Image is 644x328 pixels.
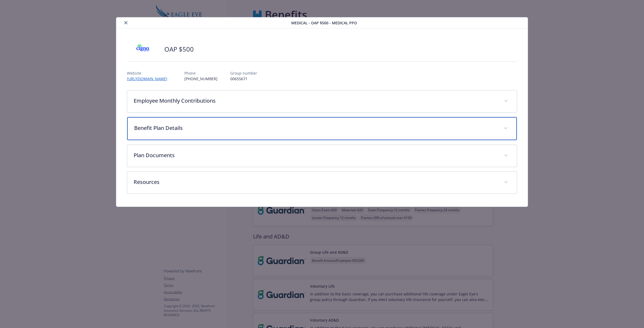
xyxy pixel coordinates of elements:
[127,70,172,76] p: Website
[230,76,257,82] p: 00655671
[134,97,498,105] p: Employee Monthly Contributions
[134,151,498,159] p: Plan Documents
[127,117,517,140] div: Benefit Plan Details
[127,41,159,57] img: CIGNA
[127,172,517,194] div: Resources
[230,70,257,76] p: Group number
[164,45,194,54] h2: OAP $500
[123,20,129,26] button: close
[64,17,580,207] div: details for plan Medical - OAP $500 - Medical PPO
[127,90,517,112] div: Employee Monthly Contributions
[127,76,172,81] a: [URL][DOMAIN_NAME]
[134,178,498,186] p: Resources
[127,145,517,167] div: Plan Documents
[134,124,497,132] p: Benefit Plan Details
[291,20,357,26] span: Medical - OAP $500 - Medical PPO
[184,70,218,76] p: Phone
[184,76,218,82] p: [PHONE_NUMBER]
